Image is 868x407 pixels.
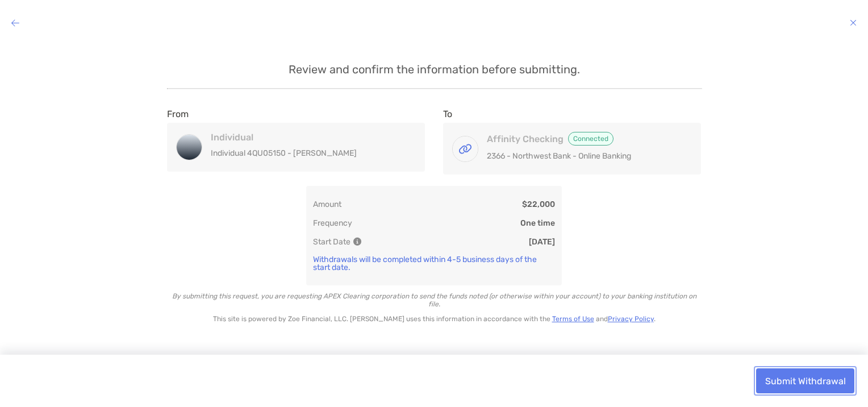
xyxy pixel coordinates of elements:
span: Connected [568,132,614,146]
label: To [443,109,452,119]
h4: Individual [211,132,403,143]
img: Individual [177,135,202,160]
p: Individual 4QU05150 - [PERSON_NAME] [211,146,403,160]
p: Amount [313,200,341,209]
h4: Affinity Checking [487,132,679,146]
p: $22,000 [522,200,555,209]
button: Submit Withdrawal [756,368,854,393]
p: 2366 - Northwest Bank - Online Banking [487,149,679,163]
p: One time [520,218,555,228]
p: [DATE] [529,237,555,247]
a: Privacy Policy [608,315,654,323]
p: Frequency [313,218,352,228]
a: Terms of Use [552,315,594,323]
p: By submitting this request, you are requesting APEX Clearing corporation to send the funds noted ... [167,292,701,308]
label: From [167,109,189,119]
img: Affinity Checking [453,136,478,161]
p: Start Date [313,237,360,247]
p: Review and confirm the information before submitting. [167,63,701,77]
p: Withdrawals will be completed within 4-5 business days of the start date. [313,256,555,272]
p: This site is powered by Zoe Financial, LLC. [PERSON_NAME] uses this information in accordance wit... [167,315,701,323]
